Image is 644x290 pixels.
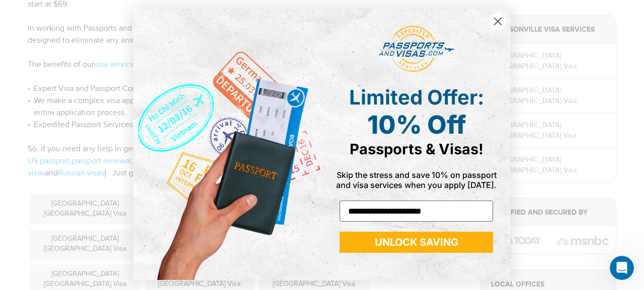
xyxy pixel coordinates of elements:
button: UNLOCK SAVING [340,232,493,253]
button: Close dialog [489,13,507,30]
span: 10% Off [367,110,466,140]
img: passports and visas [379,26,454,73]
span: Passports & Visas! [350,140,484,158]
span: Limited Offer: [349,85,484,110]
span: Skip the stress and save 10% on passport and visa services when you apply [DATE]. [336,170,497,190]
iframe: Intercom live chat [610,256,634,280]
img: de9cda0d-0715-46ca-9a25-073762a91ba7.png [133,9,322,280]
